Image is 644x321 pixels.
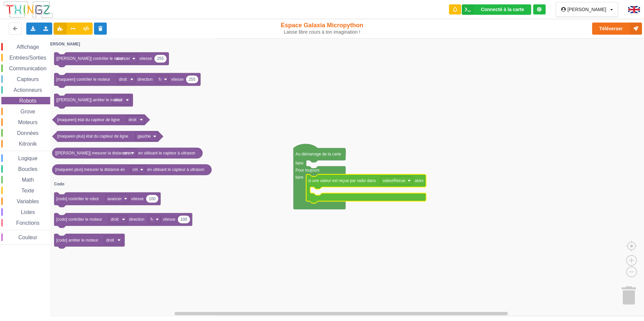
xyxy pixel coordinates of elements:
[189,77,195,82] text: 255
[20,109,36,114] span: Grove
[308,178,376,183] text: si une valeur est reçue par radio dans
[46,42,80,46] text: [PERSON_NAME]
[17,166,38,172] span: Boucles
[16,130,40,136] span: Données
[57,117,120,122] text: [maqueen] état du capteur de ligne
[131,197,144,201] text: vitesse
[171,77,184,82] text: vitesse
[54,182,64,186] text: Codo
[16,76,40,82] span: Capteurs
[295,152,341,156] text: Au démarrage de la carte
[116,56,130,61] text: avancer
[115,98,123,102] text: droit
[12,87,43,93] span: Actionneurs
[56,98,123,102] text: [[PERSON_NAME]] arrêter le moteur
[55,167,125,172] text: [maqueen plus] mesurer la distance en
[18,235,38,240] span: Couleur
[55,151,133,155] text: [[PERSON_NAME]] mesurer la distance en
[383,178,406,183] text: valeurRecue
[133,167,138,172] text: cm
[129,217,144,222] text: direction
[21,177,35,183] span: Math
[137,134,151,139] text: gauche
[266,29,378,35] div: Laisse libre cours à ton imagination !
[592,23,642,35] button: Téléverser
[3,1,54,19] img: thingz_logo.png
[56,56,123,61] text: [[PERSON_NAME]] contrôler le robot
[56,238,98,243] text: [codo] arrêter le moteur
[462,4,531,15] div: Ta base fonctionne bien !
[56,77,110,82] text: [maqueen] contrôler le moteur
[147,167,204,172] text: en utilisant le capteur à ultrason
[150,217,154,222] text: ↻
[295,161,303,166] text: faire
[20,188,35,193] span: Texte
[56,197,99,201] text: [codo] contrôler le robot
[18,141,38,147] span: Kitronik
[16,199,40,204] span: Variables
[628,6,640,13] img: gb.png
[129,117,137,122] text: droit
[119,77,127,82] text: droit
[17,155,38,161] span: Logique
[163,217,175,222] text: vitesse
[8,66,47,71] span: Communication
[111,217,119,222] text: droit
[266,22,378,35] div: Espace Galaxia Micropython
[137,77,153,82] text: direction
[157,56,164,61] text: 255
[124,151,129,155] text: cm
[57,134,128,139] text: [maqueen plus] état du capteur de ligne
[15,44,40,50] span: Affichage
[568,7,606,12] div: [PERSON_NAME]
[56,217,102,222] text: [codo] contrôler le moteur
[533,4,546,14] div: Tu es connecté au serveur de création de Thingz
[138,151,195,155] text: en utilisant le capteur à ultrason
[158,77,162,82] text: ↻
[17,119,39,125] span: Moteurs
[107,197,122,201] text: avancer
[481,7,524,12] div: Connecté à la carte
[15,220,40,226] span: Fonctions
[181,217,187,222] text: 100
[8,55,47,61] span: Entrées/Sorties
[18,98,37,104] span: Robots
[295,175,303,180] text: faire
[415,178,423,183] text: alors
[149,197,156,201] text: 100
[20,209,36,215] span: Listes
[295,168,319,173] text: Pour toujours
[106,238,114,243] text: droit
[139,56,152,61] text: vitesse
